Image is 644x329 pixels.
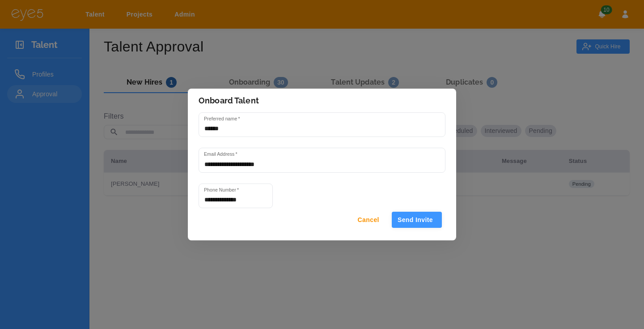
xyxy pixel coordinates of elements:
[204,115,240,122] label: Preferred name
[204,151,237,158] label: Email Address
[392,212,442,228] button: Send Invite
[188,89,456,113] h2: Onboard Talent
[352,212,388,228] button: Cancel
[204,187,239,193] label: Phone Number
